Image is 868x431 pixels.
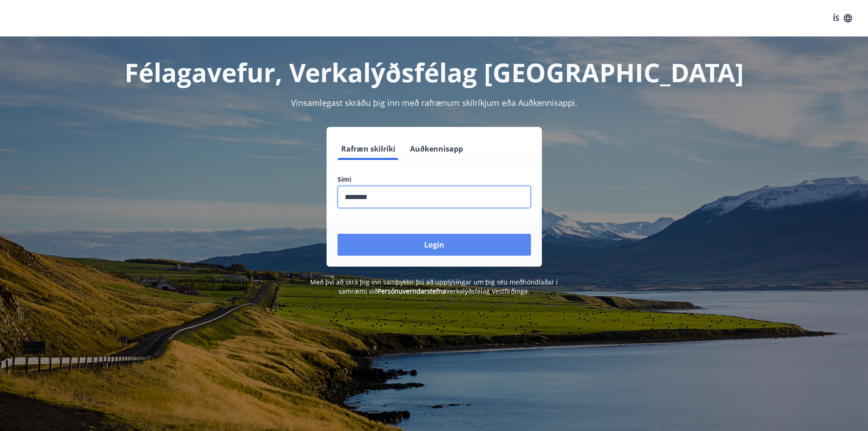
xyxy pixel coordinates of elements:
span: Með því að skrá þig inn samþykkir þú að upplýsingar um þig séu meðhöndlaðar í samræmi við Verkalý... [310,278,558,295]
label: Sími [338,175,531,184]
button: Auðkennisapp [406,138,467,160]
button: Login [338,234,531,256]
button: ÍS [828,10,857,26]
span: Vinsamlegast skráðu þig inn með rafrænum skilríkjum eða Auðkennisappi. [291,97,577,108]
a: Persónuverndarstefna [378,287,446,295]
button: Rafræn skilríki [338,138,399,160]
h1: Félagavefur, Verkalýðsfélag [GEOGRAPHIC_DATA] [117,55,752,89]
